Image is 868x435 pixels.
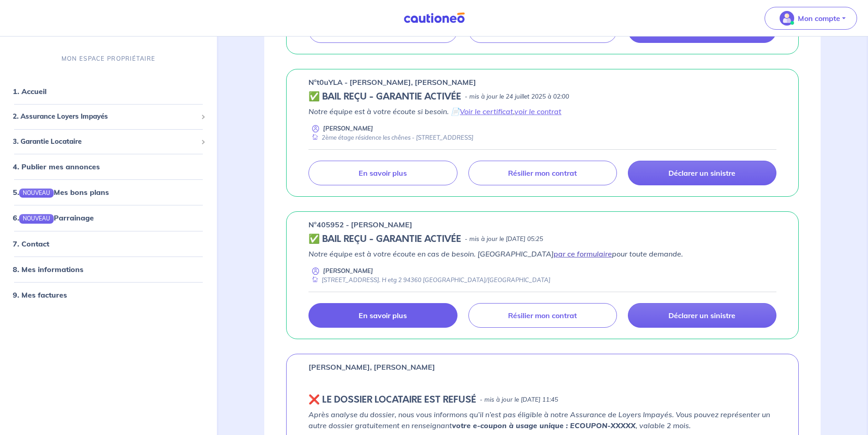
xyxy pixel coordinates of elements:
[323,124,373,133] p: [PERSON_NAME]
[308,91,776,102] div: state: CONTRACT-VALIDATED, Context: NEW,MAYBE-CERTIFICATE,COLOCATION,LESSOR-DOCUMENTS
[308,248,776,259] p: Notre équipe est à votre écoute en cas de besoin. [GEOGRAPHIC_DATA] pour toute demande.
[460,107,513,116] a: Voir le certificat
[4,157,213,176] div: 4. Publier mes annonces
[308,394,776,405] div: state: REJECTED, Context: NEW,MAYBE-CERTIFICATE,RELATIONSHIP,LESSOR-DOCUMENTS
[308,91,461,102] h5: ✅ BAIL REÇU - GARANTIE ACTIVÉE
[308,161,457,185] a: En savoir plus
[4,286,213,304] div: 9. Mes factures
[468,161,617,185] a: Résilier mon contrat
[765,7,857,30] button: illu_account_valid_menu.svgMon compte
[13,214,94,223] a: 6.NOUVEAUParrainage
[359,168,407,178] p: En savoir plus
[508,168,577,178] p: Résilier mon contrat
[4,82,213,100] div: 1. Accueil
[468,303,617,328] a: Résilier mon contrat
[323,267,373,275] p: [PERSON_NAME]
[465,235,543,244] p: - mis à jour le [DATE] 05:25
[554,249,612,258] a: par ce formulaire
[4,133,213,151] div: 3. Garantie Locataire
[508,311,577,320] p: Résilier mon contrat
[308,219,412,230] p: n°405952 - [PERSON_NAME]
[308,409,776,431] p: Après analyse du dossier, nous vous informons qu’il n’est pas éligible à notre Assurance de Loyer...
[308,276,550,284] div: [STREET_ADDRESS]. H etg 2 94360 [GEOGRAPHIC_DATA]/[GEOGRAPHIC_DATA]
[13,290,67,299] a: 9. Mes factures
[308,133,473,142] div: 2ème étage résidence les chênes - [STREET_ADDRESS]
[308,234,776,245] div: state: CONTRACT-VALIDATED, Context: ,MAYBE-CERTIFICATE,,LESSOR-DOCUMENTS,IS-ODEALIM
[452,421,636,430] strong: votre e-coupon à usage unique : ECOUPON-XXXXX
[308,106,776,117] p: Notre équipe est à votre écoute si besoin. 📄 ,
[4,108,213,126] div: 2. Assurance Loyers Impayés
[13,136,197,147] span: 3. Garantie Locataire
[465,92,569,101] p: - mis à jour le 24 juillet 2025 à 02:00
[13,188,109,197] a: 5.NOUVEAUMes bons plans
[668,168,735,178] p: Déclarer un sinistre
[308,77,476,88] p: n°t0uYLA - [PERSON_NAME], [PERSON_NAME]
[4,260,213,278] div: 8. Mes informations
[13,87,46,96] a: 1. Accueil
[628,161,776,185] a: Déclarer un sinistre
[4,183,213,201] div: 5.NOUVEAUMes bons plans
[798,13,840,24] p: Mon compte
[13,239,49,248] a: 7. Contact
[13,162,100,171] a: 4. Publier mes annonces
[308,234,461,245] h5: ✅ BAIL REÇU - GARANTIE ACTIVÉE
[13,111,197,122] span: 2. Assurance Loyers Impayés
[359,311,407,320] p: En savoir plus
[4,209,213,227] div: 6.NOUVEAUParrainage
[62,54,155,63] p: MON ESPACE PROPRIÉTAIRE
[308,394,476,405] h5: ❌️️ LE DOSSIER LOCATAIRE EST REFUSÉ
[514,107,561,116] a: voir le contrat
[4,235,213,253] div: 7. Contact
[628,303,776,328] a: Déclarer un sinistre
[13,265,83,274] a: 8. Mes informations
[308,362,435,372] p: [PERSON_NAME], [PERSON_NAME]
[668,311,735,320] p: Déclarer un sinistre
[308,303,457,328] a: En savoir plus
[780,11,794,26] img: illu_account_valid_menu.svg
[400,12,468,24] img: Cautioneo
[480,395,558,404] p: - mis à jour le [DATE] 11:45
